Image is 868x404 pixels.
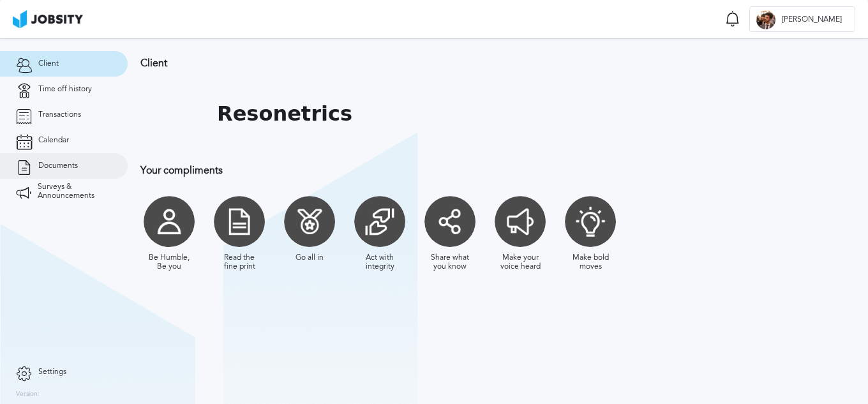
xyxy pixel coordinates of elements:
[217,253,262,271] div: Read the fine print
[568,253,613,271] div: Make bold moves
[140,57,833,69] h3: Client
[38,183,112,200] span: Surveys & Announcements
[38,368,66,377] span: Settings
[357,253,402,271] div: Act with integrity
[756,10,775,29] div: F
[498,253,542,271] div: Make your voice heard
[38,110,81,119] span: Transactions
[38,136,69,145] span: Calendar
[38,161,78,170] span: Documents
[749,6,855,32] button: F[PERSON_NAME]
[775,15,848,24] span: [PERSON_NAME]
[217,102,352,126] h1: Resonetrics
[147,253,191,271] div: Be Humble, Be you
[428,253,472,271] div: Share what you know
[140,165,833,176] h3: Your compliments
[296,253,324,262] div: Go all in
[16,391,40,398] label: Version:
[13,10,83,28] img: ab4bad089aa723f57921c736e9817d99.png
[38,85,92,94] span: Time off history
[38,59,59,68] span: Client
